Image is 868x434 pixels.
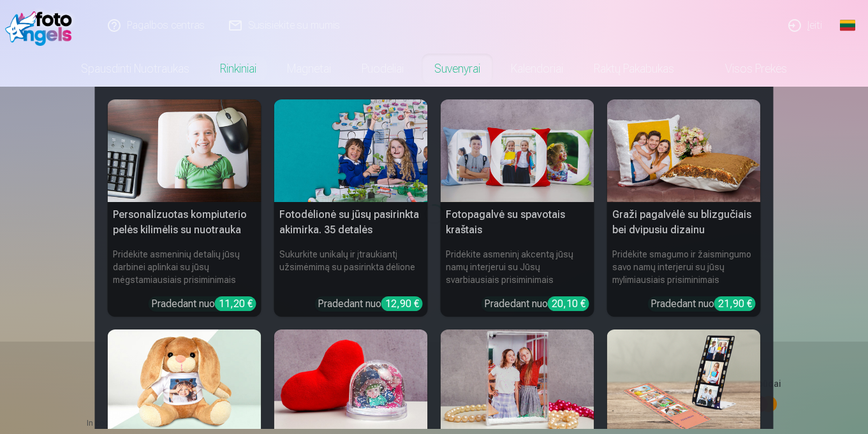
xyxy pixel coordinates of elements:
[272,51,346,87] a: Magnetai
[419,51,496,87] a: Suvenyrai
[441,99,594,317] a: Fotopagalvė su spavotais kraštaisFotopagalvė su spavotais kraštaisPridėkite asmeninį akcentą jūsų...
[578,51,689,87] a: Raktų pakabukas
[607,329,761,432] img: 7x21 cm aliuminio nuotraukų rėmelis su lankstoma atrama (3 nuotraukos)
[714,296,756,311] div: 21,90 €
[205,51,272,87] a: Rinkiniai
[548,296,589,311] div: 20,10 €
[689,51,802,87] a: Visos prekės
[441,202,594,243] h5: Fotopagalvė su spavotais kraštais
[108,99,261,317] a: Personalizuotas kompiuterio pelės kilimėlis su nuotraukaPersonalizuotas kompiuterio pelės kilimėl...
[441,99,594,202] img: Fotopagalvė su spavotais kraštais
[215,296,256,311] div: 11,20 €
[381,296,423,311] div: 12,90 €
[5,5,78,46] img: /fa2
[274,329,428,432] img: Sniego kamuolys su nuotrauka
[607,202,761,243] h5: Graži pagalvėlė su blizgučiais bei dvipusiu dizainu
[274,99,428,317] a: Fotodėlionė su jūsų pasirinkta akimirka. 35 detalėsFotodėlionė su jūsų pasirinkta akimirka. 35 de...
[346,51,419,87] a: Puodeliai
[484,296,589,312] div: Pradedant nuo
[66,51,205,87] a: Spausdinti nuotraukas
[607,99,761,202] img: Graži pagalvėlė su blizgučiais bei dvipusiu dizainu
[441,329,594,432] img: Akrilinis rėmelis su snaigėmis
[607,243,761,291] h6: Pridėkite smagumo ir žaismingumo savo namų interjerui su jūsų mylimiausiais prisiminimais
[108,243,261,291] h6: Pridėkite asmeninių detalių jūsų darbinei aplinkai su jūsų mėgstamiausiais prisiminimais
[651,296,756,312] div: Pradedant nuo
[607,99,761,317] a: Graži pagalvėlė su blizgučiais bei dvipusiu dizainuGraži pagalvėlė su blizgučiais bei dvipusiu di...
[318,296,423,312] div: Pradedant nuo
[108,329,261,432] img: Įdomus minškas žaislas Zuikis su nuotrauka
[108,99,261,202] img: Personalizuotas kompiuterio pelės kilimėlis su nuotrauka
[274,99,428,202] img: Fotodėlionė su jūsų pasirinkta akimirka. 35 detalės
[274,202,428,243] h5: Fotodėlionė su jūsų pasirinkta akimirka. 35 detalės
[108,202,261,243] h5: Personalizuotas kompiuterio pelės kilimėlis su nuotrauka
[274,243,428,291] h6: Sukurkite unikalų ir įtraukiantį užsimėmimą su pasirinkta dėlione
[496,51,578,87] a: Kalendoriai
[151,296,256,312] div: Pradedant nuo
[441,243,594,291] h6: Pridėkite asmeninį akcentą jūsų namų interjerui su Jūsų svarbiausiais prisiminimais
